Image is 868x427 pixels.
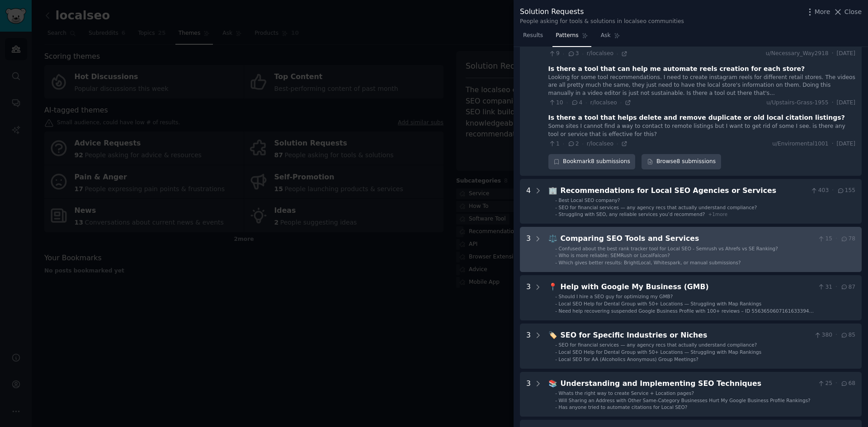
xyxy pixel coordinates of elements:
[571,99,582,107] span: 4
[526,330,531,362] div: 3
[559,260,741,265] span: Which gives better results: BrightLocal, Whitespark, or manual submissions?
[559,301,762,306] span: Local SEO Help for Dental Group with 50+ Locations — Struggling with Map Rankings
[548,331,557,339] span: 🏷️
[548,234,557,243] span: ⚖️
[817,235,832,243] span: 15
[772,140,828,148] span: u/Enviromental1001
[555,342,557,348] div: -
[548,50,560,58] span: 9
[520,28,546,47] a: Results
[837,50,855,58] span: [DATE]
[587,141,613,147] span: r/localseo
[548,140,560,148] span: 1
[835,235,837,243] span: ·
[837,99,855,107] span: [DATE]
[620,99,622,106] span: ·
[844,7,862,17] span: Close
[559,246,778,251] span: Confused about the best rank tracker tool for Local SEO - Semrush vs Ahrefs vs SE Ranking?
[526,185,531,218] div: 4
[590,99,617,106] span: r/localseo
[566,99,568,106] span: ·
[552,28,591,47] a: Patterns
[835,283,837,291] span: ·
[555,211,557,217] div: -
[766,50,829,58] span: u/Necessary_Way2918
[561,330,811,341] div: SEO for Specific Industries or Niches
[526,233,531,266] div: 3
[559,205,757,210] span: SEO for financial services — any agency recs that actually understand compliance?
[555,245,557,252] div: -
[835,331,837,339] span: ·
[563,141,564,147] span: ·
[548,74,855,98] div: Looking for some tool recommendations. I need to create instagram reels for different retail stor...
[832,140,834,148] span: ·
[559,357,698,362] span: Local SEO for AA (Alcoholics Anonymous) Group Meetings?
[548,64,805,74] div: Is there a tool that can help me automate reels creation for each store?
[555,204,557,211] div: -
[555,293,557,300] div: -
[642,154,721,169] a: Browse8 submissions
[555,390,557,396] div: -
[582,51,583,57] span: ·
[561,233,814,244] div: Comparing SEO Tools and Services
[520,18,684,26] div: People asking for tools & solutions in localseo communities
[805,7,830,17] button: More
[582,141,583,147] span: ·
[559,349,762,355] span: Local SEO Help for Dental Group with 50+ Locations — Struggling with Map Rankings
[555,259,557,266] div: -
[556,32,578,40] span: Patterns
[559,197,620,203] span: Best Local SEO company?
[555,404,557,410] div: -
[561,378,814,389] div: Understanding and Implementing SEO Techniques
[559,390,694,396] span: Whats the right way to create Service + Location pages?
[567,140,579,148] span: 2
[559,398,811,403] span: Will Sharing an Address with Other Same‑Category Businesses Hurt My Google Business Profile Ranki...
[708,211,727,217] span: + 1 more
[814,331,832,339] span: 380
[840,283,855,291] span: 87
[555,300,557,307] div: -
[832,50,834,58] span: ·
[520,6,684,18] div: Solution Requests
[559,308,814,320] span: Need help recovering suspended Google Business Profile with 100+ reviews – ID 5563650607161633394...
[561,282,814,293] div: Help with Google My Business (GMB)
[832,99,834,107] span: ·
[555,356,557,362] div: -
[555,197,557,203] div: -
[832,187,834,195] span: ·
[561,185,807,197] div: Recommendations for Local SEO Agencies or Services
[833,7,862,17] button: Close
[835,380,837,388] span: ·
[840,235,855,243] span: 78
[559,342,757,347] span: SEO for financial services — any agency recs that actually understand compliance?
[555,252,557,258] div: -
[817,283,832,291] span: 31
[548,379,557,388] span: 📚
[526,282,531,314] div: 3
[548,154,636,169] button: Bookmark8 submissions
[559,294,673,299] span: Should I hire a SEO guy for optimizing my GMB?
[587,50,613,56] span: r/localseo
[555,308,557,314] div: -
[837,140,855,148] span: [DATE]
[601,32,611,40] span: Ask
[548,186,557,195] span: 🏢
[548,154,636,169] div: Bookmark 8 submissions
[523,32,543,40] span: Results
[617,51,618,57] span: ·
[598,28,623,47] a: Ask
[837,187,855,195] span: 155
[548,282,557,291] span: 📍
[526,378,531,411] div: 3
[585,99,587,106] span: ·
[555,397,557,404] div: -
[563,51,564,57] span: ·
[840,331,855,339] span: 85
[548,122,855,138] div: Some sites I cannot find a way to contact to remote listings but I want to get rid of some I see....
[567,50,579,58] span: 3
[840,380,855,388] span: 68
[548,113,845,122] div: Is there a tool that helps delete and remove duplicate or old local citation listings?
[815,7,830,17] span: More
[766,99,828,107] span: u/Upstairs-Grass-1955
[617,141,618,147] span: ·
